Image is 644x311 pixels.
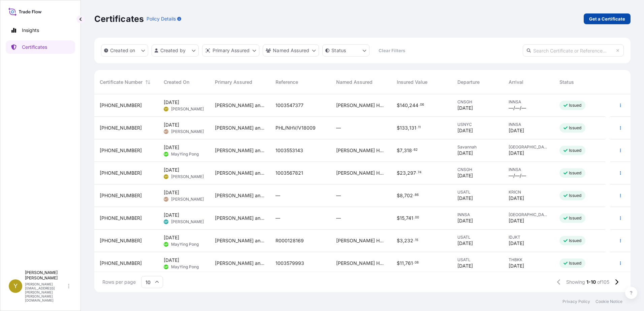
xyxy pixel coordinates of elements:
[397,171,400,175] span: $
[100,237,142,244] span: [PHONE_NUMBER]
[457,195,473,202] span: [DATE]
[13,283,18,289] span: Y
[164,212,179,218] span: [DATE]
[100,170,142,176] span: [PHONE_NUMBER]
[415,216,419,219] span: 00
[509,122,549,127] span: INNSA
[276,237,304,244] span: R000128169
[336,237,386,244] span: [PERSON_NAME] HOLDINGS ([GEOGRAPHIC_DATA]) CO., LTD.
[164,167,179,173] span: [DATE]
[322,44,369,57] button: certificateStatus Filter options
[509,105,526,111] span: —/—/—
[336,260,386,267] span: [PERSON_NAME] HOLDINGS ([GEOGRAPHIC_DATA]) CO., LTD.
[406,171,407,175] span: ,
[457,144,498,150] span: Savannah
[402,148,404,153] span: ,
[164,218,168,225] span: RP
[100,125,142,131] span: [PHONE_NUMBER]
[276,125,316,131] span: PHL/NHV/V18009
[397,216,400,220] span: $
[414,239,415,241] span: .
[276,170,303,176] span: 1003567821
[509,189,549,195] span: KRICN
[457,240,473,247] span: [DATE]
[397,238,400,243] span: $
[22,27,39,34] p: Insights
[509,240,524,247] span: [DATE]
[457,217,473,224] span: [DATE]
[562,299,590,304] a: Privacy Policy
[215,125,265,131] span: [PERSON_NAME] and Company
[523,44,624,57] input: Search Certificate or Reference...
[215,147,265,154] span: [PERSON_NAME] and Company
[457,263,473,269] span: [DATE]
[457,167,498,172] span: CNSGH
[147,15,176,22] p: Policy Details
[400,171,406,175] span: 23
[509,212,549,217] span: [GEOGRAPHIC_DATA]
[25,270,67,281] p: [PERSON_NAME] [PERSON_NAME]
[457,99,498,105] span: CNSGH
[102,279,136,285] span: Rows per page
[406,216,413,220] span: 741
[164,189,179,196] span: [DATE]
[276,102,303,109] span: 1003547377
[100,147,142,154] span: [PHONE_NUMBER]
[164,122,179,128] span: [DATE]
[457,235,498,240] span: USATL
[569,103,581,108] p: Issued
[404,238,413,243] span: 232
[457,79,480,85] span: Departure
[215,260,265,267] span: [PERSON_NAME] and Company
[407,171,416,175] span: 297
[509,167,549,172] span: INNSA
[584,13,631,24] a: Get a Certificate
[379,47,405,54] p: Clear Filters
[404,261,405,266] span: ,
[415,239,418,241] span: 15
[400,193,403,198] span: 8
[336,102,386,109] span: [PERSON_NAME] HOLDINGS ([GEOGRAPHIC_DATA]) CO., LTD.
[164,144,179,151] span: [DATE]
[215,215,265,221] span: [PERSON_NAME] and Company
[336,192,341,199] span: —
[400,238,403,243] span: 3
[152,44,199,57] button: createdBy Filter options
[276,147,303,154] span: 1003553143
[202,44,259,57] button: distributor Filter options
[6,24,75,37] a: Insights
[336,215,341,221] span: —
[413,262,414,264] span: .
[144,78,152,86] button: Sort
[569,125,581,131] p: Issued
[569,238,581,243] p: Issued
[457,172,473,179] span: [DATE]
[94,13,144,24] p: Certificates
[416,171,417,174] span: .
[569,148,581,153] p: Issued
[409,103,418,108] span: 244
[509,217,524,224] span: [DATE]
[569,170,581,176] p: Issued
[403,193,404,198] span: ,
[100,260,142,267] span: [PHONE_NUMBER]
[171,264,199,270] span: MayYing Pong
[397,148,400,153] span: $
[417,126,418,129] span: .
[215,170,265,176] span: [PERSON_NAME] and Company
[263,44,319,57] button: cargoOwner Filter options
[405,261,413,266] span: 761
[408,126,409,130] span: ,
[276,260,304,267] span: 1003579993
[509,144,549,150] span: [GEOGRAPHIC_DATA]
[336,170,386,176] span: [PERSON_NAME] HOLDINGS ([GEOGRAPHIC_DATA]) CO., LTD.
[164,173,168,180] span: YY
[171,129,204,134] span: [PERSON_NAME]
[397,79,427,85] span: Insured Value
[336,79,373,85] span: Named Assured
[22,44,47,50] p: Certificates
[400,103,408,108] span: 140
[110,47,135,54] p: Created on
[213,47,250,54] p: Primary Assured
[420,104,424,106] span: 06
